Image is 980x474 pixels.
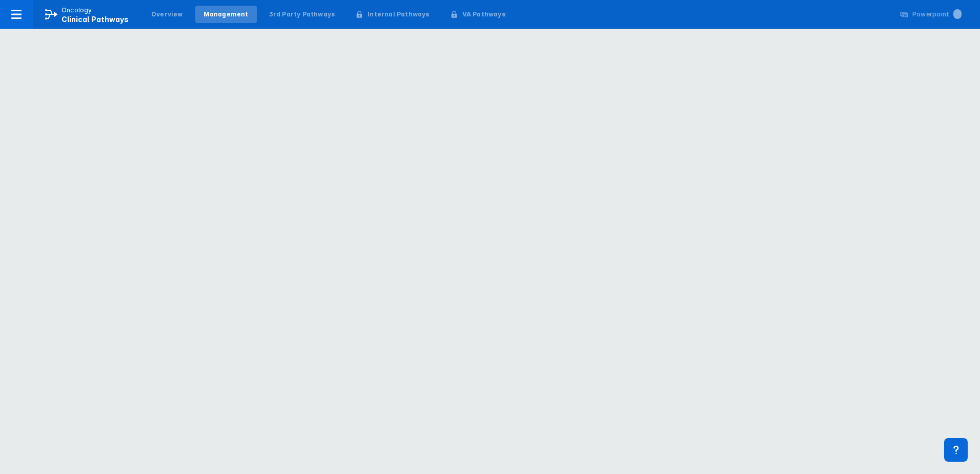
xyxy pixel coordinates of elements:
div: 3rd Party Pathways [269,10,335,19]
p: Oncology [62,6,92,15]
a: Overview [143,6,191,23]
span: Clinical Pathways [62,15,129,24]
div: VA Pathways [462,10,505,19]
div: Contact Support [944,438,968,462]
a: 3rd Party Pathways [261,6,343,23]
div: Internal Pathways [367,10,429,19]
div: Overview [151,10,183,19]
a: Management [195,6,257,23]
div: Powerpoint [912,10,962,19]
div: Management [203,10,249,19]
